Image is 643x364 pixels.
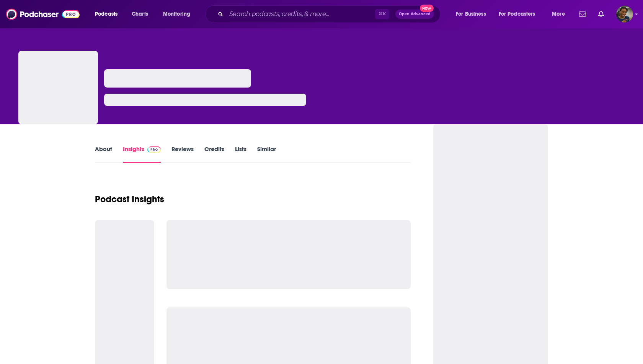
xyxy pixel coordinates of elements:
a: Credits [204,145,224,163]
img: Podchaser Pro [147,146,161,153]
span: More [552,9,565,19]
button: open menu [90,8,127,20]
a: Lists [235,145,246,163]
h1: Podcast Insights [95,193,164,205]
span: Podcasts [95,9,118,19]
a: Reviews [171,145,194,163]
button: Open AdvancedNew [395,10,434,19]
a: Similar [257,145,276,163]
button: open menu [450,8,496,20]
a: Charts [127,8,153,20]
a: Show notifications dropdown [576,8,589,21]
span: For Business [456,9,486,19]
a: InsightsPodchaser Pro [123,145,161,163]
button: Show profile menu [616,6,633,23]
span: Charts [132,9,148,19]
button: open menu [494,8,547,20]
a: About [95,145,112,163]
span: ⌘ K [375,9,389,19]
a: Show notifications dropdown [595,8,607,21]
span: New [420,5,434,12]
span: Monitoring [163,9,190,19]
div: Search podcasts, credits, & more... [212,5,448,23]
button: open menu [547,8,574,20]
img: User Profile [616,6,633,23]
button: open menu [158,8,200,20]
span: For Podcasters [499,9,535,19]
input: Search podcasts, credits, & more... [226,8,375,20]
img: Podchaser - Follow, Share and Rate Podcasts [6,7,80,21]
span: Logged in as sabrinajohnson [616,6,633,23]
span: Open Advanced [399,12,431,16]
